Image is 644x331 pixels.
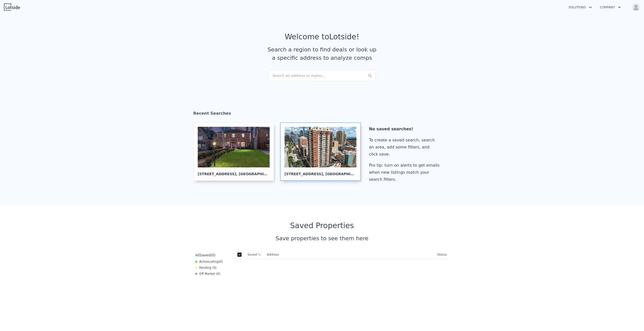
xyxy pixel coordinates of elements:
[285,32,359,41] div: Welcome to Lotside !
[369,126,441,133] div: No saved searches!
[199,253,210,257] span: Saved
[193,234,451,243] div: Save properties to see them here
[199,260,223,264] span: Active ( 0 )
[435,251,449,259] th: Status
[198,167,270,176] div: [STREET_ADDRESS] , [GEOGRAPHIC_DATA]
[285,167,356,176] div: [STREET_ADDRESS] , [GEOGRAPHIC_DATA]
[369,137,441,158] div: To create a saved search, search an area, add some filters, and click save.
[268,70,376,81] div: Search an address or region...
[246,251,265,259] th: Saved
[195,272,220,276] div: Off Market ( 0 )
[195,266,217,270] div: Pending ( 0 )
[193,106,451,123] div: Recent Searches
[565,3,596,12] button: Solutions
[632,3,640,11] img: avatar
[193,221,451,230] div: Saved Properties
[280,123,365,181] a: [STREET_ADDRESS], [GEOGRAPHIC_DATA]
[369,162,441,183] div: Pro tip: turn on alerts to get emails when new listings match your search filters.
[195,253,215,258] div: All ( 0 )
[266,45,378,62] div: Search a region to find deals or look up a specific address to analyze comps
[596,3,625,12] button: Company
[193,123,278,181] a: [STREET_ADDRESS], [GEOGRAPHIC_DATA]
[265,251,435,259] th: Address
[4,4,20,11] img: Lotside
[209,260,219,263] span: Listing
